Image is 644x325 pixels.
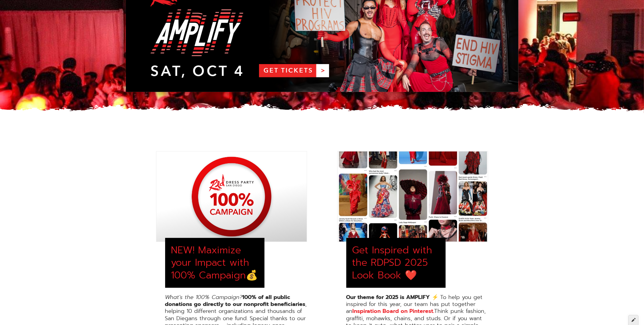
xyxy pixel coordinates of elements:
div: NEW! Maximize your Impact with 100% Campaign💰 [171,244,258,282]
strong: 100% of all public donations go directly to our nonprofit beneficiaries [165,293,306,308]
em: What's the 100% Campaign? [165,293,242,301]
a: Inspiration Board on Pinterest. [353,307,434,315]
strong: Our theme for 2025 is AMPLIFY ⚡️ [346,293,439,301]
div: Get Inspired with the RDPSD 2025 Look Book ❤️ [352,244,440,282]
